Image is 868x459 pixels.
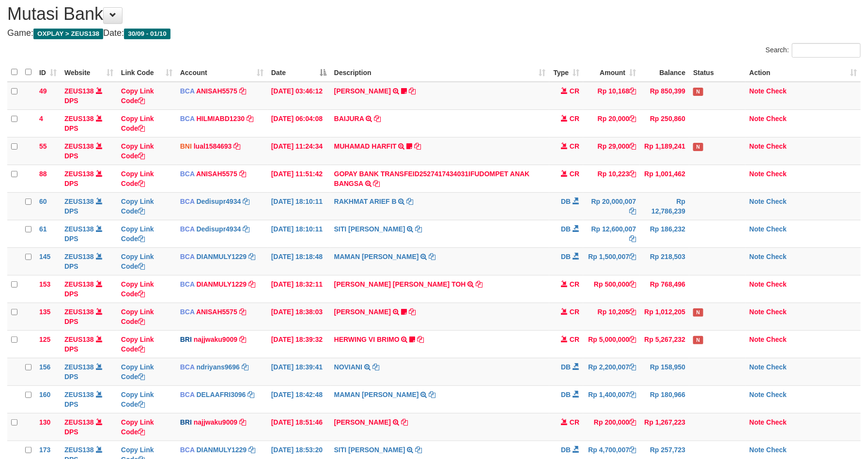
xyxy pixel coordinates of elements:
td: Rp 12,600,007 [583,220,640,247]
td: Rp 2,200,007 [583,358,640,385]
a: Copy Link Code [121,87,154,105]
a: Check [766,253,787,260]
td: DPS [61,192,117,220]
a: Copy MAMAN AGUSTIAN to clipboard [429,391,436,398]
a: Note [749,142,764,150]
td: DPS [61,247,117,275]
td: Rp 180,966 [640,385,689,413]
a: Copy SITI NURLITA SAPIT to clipboard [416,446,422,454]
td: DPS [61,220,117,247]
td: Rp 12,786,239 [640,192,689,220]
td: [DATE] 18:18:48 [267,247,330,275]
a: Copy Rp 10,205 to clipboard [629,308,636,316]
a: Copy CARINA OCTAVIA TOH to clipboard [476,280,483,288]
th: Balance [640,63,689,82]
a: Check [766,446,787,454]
a: Check [766,391,787,398]
a: Copy Link Code [121,363,154,381]
span: 60 [39,198,47,205]
td: [DATE] 18:10:11 [267,192,330,220]
a: Copy Rp 4,700,007 to clipboard [629,446,636,454]
th: Description: activate to sort column ascending [330,63,550,82]
a: Copy MUHAMAD HARFIT to clipboard [414,142,421,150]
a: Copy NOVIANI to clipboard [372,363,379,371]
a: Note [749,280,764,288]
a: GOPAY BANK TRANSFEID2527417434031IFUDOMPET ANAK BANGSA [334,170,530,187]
a: Copy DIANMULY1229 to clipboard [248,280,255,288]
a: Copy Dedisupr4934 to clipboard [243,225,249,233]
a: MAMAN [PERSON_NAME] [334,253,419,260]
a: Copy HERWING VI BRIMO to clipboard [417,336,424,343]
td: Rp 250,860 [640,109,689,137]
span: 160 [39,391,50,398]
a: [PERSON_NAME] [334,308,391,316]
a: Check [766,336,787,343]
a: Copy Link Code [121,308,154,325]
a: Copy GOPAY BANK TRANSFEID2527417434031IFUDOMPET ANAK BANGSA to clipboard [373,180,380,187]
a: Copy Link Code [121,225,154,243]
th: Status [689,63,745,82]
a: Check [766,363,787,371]
a: Note [749,115,764,122]
a: Copy lual1584693 to clipboard [233,142,240,150]
a: ZEUS138 [64,308,94,316]
a: Copy ALVIN AGUSTI to clipboard [409,308,416,316]
a: Copy Link Code [121,418,154,436]
td: DPS [61,413,117,441]
a: Copy ANISAH5575 to clipboard [239,87,246,95]
span: BCA [180,391,195,398]
a: Copy najjwaku9009 to clipboard [239,336,246,343]
a: ZEUS138 [64,446,94,454]
th: ID: activate to sort column ascending [35,63,61,82]
a: Copy Link Code [121,253,154,270]
a: Check [766,280,787,288]
a: Copy ANISAH5575 to clipboard [239,308,246,316]
a: Copy Link Code [121,391,154,408]
a: Copy Rp 10,168 to clipboard [629,87,636,95]
td: [DATE] 18:39:41 [267,358,330,385]
a: Copy Link Code [121,115,154,132]
a: Copy Rp 500,000 to clipboard [629,280,636,288]
td: Rp 5,267,232 [640,330,689,358]
th: Amount: activate to sort column ascending [583,63,640,82]
td: [DATE] 18:38:03 [267,303,330,330]
a: Copy Rp 1,500,007 to clipboard [629,253,636,260]
a: SITI [PERSON_NAME] [334,225,405,233]
label: Search: [766,43,861,58]
a: Note [749,170,764,178]
a: [PERSON_NAME] [334,87,391,95]
span: 30/09 - 01/10 [124,29,170,39]
span: BRI [180,336,192,343]
a: ZEUS138 [64,142,94,150]
span: BCA [180,198,195,205]
a: Note [749,87,764,95]
a: MAMAN [PERSON_NAME] [334,391,419,398]
a: Copy ndriyans9696 to clipboard [242,363,248,371]
a: Check [766,198,787,205]
a: Copy Link Code [121,280,154,298]
a: ndriyans9696 [197,363,240,371]
a: Note [749,225,764,233]
a: ZEUS138 [64,225,94,233]
a: Copy ANISAH5575 to clipboard [239,170,246,178]
a: Check [766,170,787,178]
th: Account: activate to sort column ascending [176,63,267,82]
a: Note [749,391,764,398]
a: Copy Rp 10,223 to clipboard [629,170,636,178]
td: Rp 1,400,007 [583,385,640,413]
td: Rp 20,000 [583,109,640,137]
a: MUHAMAD HARFIT [334,142,397,150]
a: NOVIANI [334,363,362,371]
span: OXPLAY > ZEUS138 [33,29,103,39]
a: Copy DIANMULY1229 to clipboard [248,446,255,454]
span: CR [570,336,579,343]
td: Rp 500,000 [583,275,640,303]
td: Rp 29,000 [583,137,640,165]
td: Rp 200,000 [583,413,640,441]
a: Copy Rp 1,400,007 to clipboard [629,391,636,398]
span: BCA [180,170,195,178]
a: Copy Rp 29,000 to clipboard [629,142,636,150]
td: [DATE] 06:04:08 [267,109,330,137]
td: DPS [61,303,117,330]
h1: Mutasi Bank [7,4,861,24]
